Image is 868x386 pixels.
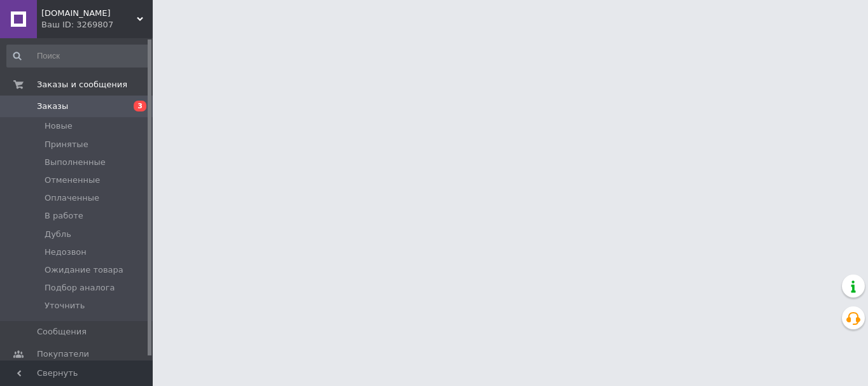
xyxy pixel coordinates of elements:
[41,8,137,19] span: za5aya.com
[37,326,87,338] span: Сообщения
[45,282,115,294] span: Подбор аналога
[37,79,127,90] span: Заказы и сообщения
[37,101,68,112] span: Заказы
[37,348,89,360] span: Покупатели
[45,264,123,276] span: Ожидание товара
[45,175,100,186] span: Отмененные
[41,19,153,31] div: Ваш ID: 3269807
[6,45,150,68] input: Поиск
[45,229,71,240] span: Дубль
[45,300,85,311] span: Уточнить
[45,192,99,204] span: Оплаченные
[134,101,146,111] span: 3
[45,120,73,132] span: Новые
[45,157,106,168] span: Выполненные
[45,210,83,222] span: В работе
[45,139,88,150] span: Принятые
[45,247,87,258] span: Недозвон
